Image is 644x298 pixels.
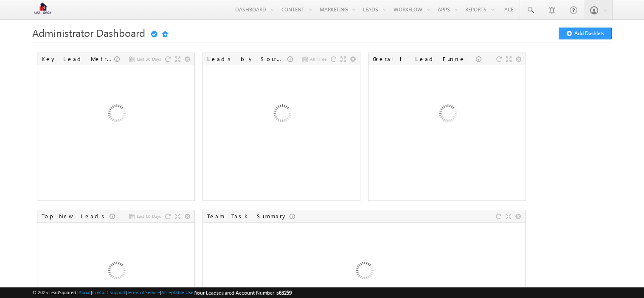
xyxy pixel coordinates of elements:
[207,212,290,220] div: Team Task Summary
[310,55,326,63] span: All Time
[373,55,476,63] div: Overall Lead Funnel
[32,26,145,39] span: Administrator Dashboard
[32,2,53,17] img: Custom Logo
[236,69,327,160] img: Loading...
[70,69,162,160] img: Loading...
[195,290,292,296] span: Your Leadsquared Account Number is
[79,290,91,295] a: About
[137,55,161,63] span: Last 30 Days
[42,212,110,220] div: Top New Leads
[127,290,160,295] a: Terms of Service
[207,55,287,63] div: Leads by Sources
[32,289,292,297] span: © 2025 LeadSquared | | | | |
[42,55,114,63] div: Key Lead Metrics
[559,28,612,39] button: Add Dashlets
[137,212,161,220] span: Last 10 Days
[92,290,126,295] a: Contact Support
[402,69,493,160] img: Loading...
[161,290,194,295] a: Acceptable Use
[279,290,292,296] span: 63259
